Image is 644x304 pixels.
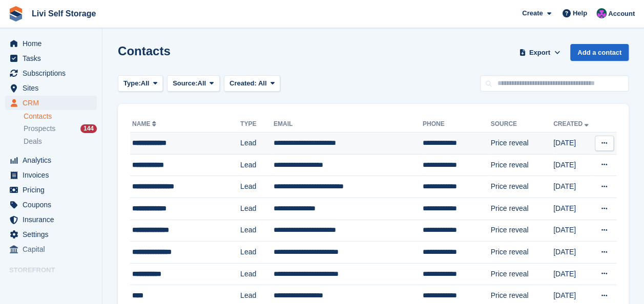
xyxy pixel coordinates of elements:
span: Export [529,48,550,58]
span: Settings [23,227,84,242]
button: Type: All [118,75,163,92]
h1: Contacts [118,44,171,58]
td: Price reveal [490,220,553,242]
span: Prospects [24,124,55,134]
a: menu [5,198,97,212]
a: Name [132,120,158,127]
td: [DATE] [553,198,593,220]
a: menu [5,242,97,256]
a: menu [5,227,97,242]
span: Invoices [23,168,84,182]
td: [DATE] [553,176,593,198]
button: Created: All [224,75,280,92]
td: Lead [240,133,274,155]
span: All [198,78,206,89]
span: Subscriptions [23,66,84,80]
span: Capital [23,242,84,256]
div: 144 [80,124,97,133]
a: Prospects 144 [24,123,97,134]
span: Source: [173,78,197,89]
th: Type [240,116,274,133]
a: menu [5,278,97,292]
span: Deals [24,137,42,146]
td: Lead [240,220,274,242]
img: Graham Cameron [596,8,607,18]
span: Created: [230,79,257,87]
td: Price reveal [490,133,553,155]
td: Price reveal [490,176,553,198]
span: Tasks [23,51,84,66]
td: Lead [240,242,274,264]
td: Price reveal [490,242,553,264]
span: Insurance [23,212,84,227]
th: Email [274,116,423,133]
img: stora-icon-8386f47178a22dfd0bd8f6a31ec36ba5ce8667c1dd55bd0f319d3a0aa187defe.svg [8,6,24,21]
td: Price reveal [490,154,553,176]
a: menu [5,96,97,110]
span: Type: [123,78,141,89]
button: Source: All [167,75,220,92]
span: Help [573,8,587,18]
td: Lead [240,154,274,176]
a: Deals [24,136,97,147]
td: [DATE] [553,242,593,264]
a: menu [5,212,97,227]
a: menu [5,168,97,182]
td: Price reveal [490,198,553,220]
span: Coupons [23,198,84,212]
span: All [141,78,150,89]
a: menu [5,51,97,66]
span: Home [23,36,84,51]
td: Lead [240,263,274,285]
span: Analytics [23,153,84,167]
a: menu [5,36,97,51]
span: Sites [23,81,84,95]
a: Contacts [24,112,97,121]
a: Preview store [85,279,97,291]
span: Create [522,8,543,18]
a: Created [553,120,591,127]
a: menu [5,153,97,167]
span: CRM [23,96,84,110]
span: Pricing [23,183,84,197]
td: [DATE] [553,220,593,242]
td: Lead [240,176,274,198]
span: Account [608,9,635,19]
a: menu [5,66,97,80]
button: Export [517,44,562,61]
th: Phone [423,116,491,133]
td: [DATE] [553,263,593,285]
span: All [258,79,267,87]
a: Livi Self Storage [28,5,100,22]
td: [DATE] [553,133,593,155]
a: menu [5,81,97,95]
td: Lead [240,198,274,220]
a: Add a contact [570,44,629,61]
td: Price reveal [490,263,553,285]
a: menu [5,183,97,197]
th: Source [490,116,553,133]
span: Online Store [23,278,84,292]
td: [DATE] [553,154,593,176]
span: Storefront [9,265,102,275]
